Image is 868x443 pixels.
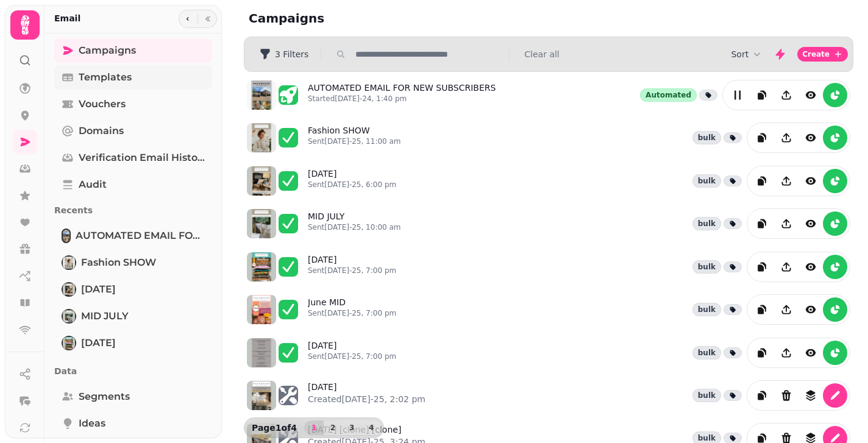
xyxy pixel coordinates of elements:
[54,119,212,143] a: Domains
[79,124,124,138] span: Domains
[308,136,401,146] p: Sent [DATE]-25, 11:00 am
[308,381,425,410] a: [DATE]Created[DATE]-25, 2:02 pm
[54,360,212,382] p: Data
[54,38,212,63] a: Campaigns
[247,252,276,282] img: aHR0cHM6Ly9zdGFtcGVkZS1zZXJ2aWNlLXByb2QtdGVtcGxhdGUtcHJldmlld3MuczMuZXUtd2VzdC0xLmFtYXpvbmF3cy5jb...
[361,420,381,435] button: 4
[54,250,212,275] a: Fashion SHOWFashion SHOW
[79,416,105,431] span: Ideas
[308,94,496,104] p: Started [DATE]-24, 1:40 pm
[54,411,212,436] a: Ideas
[774,83,799,107] button: Share campaign preview
[63,337,75,349] img: JULY 1st
[54,92,212,116] a: Vouchers
[79,389,130,404] span: Segments
[802,51,830,58] span: Create
[692,260,721,274] div: bulk
[54,304,212,328] a: MID JULYMID JULY
[774,255,799,279] button: Share campaign preview
[308,253,396,280] a: [DATE]Sent[DATE]-25, 7:00 pm
[308,82,496,108] a: AUTOMATED EMAIL FOR NEW SUBSCRIBERSStarted[DATE]-24, 1:40 pm
[797,47,848,62] button: Create
[823,383,847,408] button: edit
[79,43,136,58] span: Campaigns
[823,83,847,107] button: reports
[249,10,483,27] h2: Campaigns
[54,146,212,170] a: Verification email history
[323,420,343,435] button: 2
[247,381,276,410] img: aHR0cHM6Ly9zdGFtcGVkZS1zZXJ2aWNlLXByb2QtdGVtcGxhdGUtcHJldmlld3MuczMuZXUtd2VzdC0xLmFtYXpvbmF3cy5jb...
[308,222,401,232] p: Sent [DATE]-25, 10:00 am
[342,420,361,435] button: 3
[54,199,212,221] p: Recents
[63,230,69,242] img: AUTOMATED EMAIL FOR NEW SUBSCRIBERS
[774,169,799,193] button: Share campaign preview
[823,341,847,365] button: reports
[774,211,799,236] button: Share campaign preview
[750,83,774,107] button: duplicate
[823,169,847,193] button: reports
[799,383,823,408] button: revisions
[774,297,799,322] button: Share campaign preview
[750,126,774,150] button: duplicate
[79,97,126,112] span: Vouchers
[247,209,276,238] img: aHR0cHM6Ly9zdGFtcGVkZS1zZXJ2aWNlLXByb2QtdGVtcGxhdGUtcHJldmlld3MuczMuZXUtd2VzdC0xLmFtYXpvbmF3cy5jb...
[54,172,212,197] a: Audit
[692,346,721,360] div: bulk
[308,168,396,194] a: [DATE]Sent[DATE]-25, 6:00 pm
[799,341,823,365] button: view
[308,352,396,361] p: Sent [DATE]-25, 7:00 pm
[308,210,401,237] a: MID JULYSent[DATE]-25, 10:00 am
[692,389,721,402] div: bulk
[76,229,205,243] span: AUTOMATED EMAIL FOR NEW SUBSCRIBERS
[750,341,774,365] button: duplicate
[366,424,376,431] span: 4
[328,424,338,431] span: 2
[309,424,319,431] span: 1
[524,48,559,60] button: Clear all
[304,420,324,435] button: 1
[81,336,116,350] span: [DATE]
[249,44,318,64] button: 3 Filters
[247,80,276,110] img: aHR0cHM6Ly9zdGFtcGVkZS1zZXJ2aWNlLXByb2QtdGVtcGxhdGUtcHJldmlld3MuczMuZXUtd2VzdC0xLmFtYXpvbmF3cy5jb...
[54,277,212,302] a: August 1st[DATE]
[799,126,823,150] button: view
[640,88,697,102] div: Automated
[731,48,763,60] button: Sort
[750,211,774,236] button: duplicate
[247,338,276,367] img: aHR0cHM6Ly9zdGFtcGVkZS1zZXJ2aWNlLXByb2QtdGVtcGxhdGUtcHJldmlld3MuczMuZXUtd2VzdC0xLmFtYXpvbmF3cy5jb...
[308,339,396,366] a: [DATE]Sent[DATE]-25, 7:00 pm
[54,331,212,355] a: JULY 1st[DATE]
[750,383,774,408] button: duplicate
[799,297,823,322] button: view
[247,166,276,196] img: aHR0cHM6Ly9zdGFtcGVkZS1zZXJ2aWNlLXByb2QtdGVtcGxhdGUtcHJldmlld3MuczMuZXUtd2VzdC0xLmFtYXpvbmF3cy5jb...
[54,224,212,248] a: AUTOMATED EMAIL FOR NEW SUBSCRIBERSAUTOMATED EMAIL FOR NEW SUBSCRIBERS
[823,126,847,150] button: reports
[692,174,721,188] div: bulk
[750,169,774,193] button: duplicate
[81,255,156,270] span: Fashion SHOW
[774,383,799,408] button: Delete
[54,65,212,90] a: Templates
[304,420,381,435] nav: Pagination
[725,83,750,107] button: edit
[247,123,276,152] img: aHR0cHM6Ly9zdGFtcGVkZS1zZXJ2aWNlLXByb2QtdGVtcGxhdGUtcHJldmlld3MuczMuZXUtd2VzdC0xLmFtYXpvbmF3cy5jb...
[308,266,396,275] p: Sent [DATE]-25, 7:00 pm
[54,12,80,24] h2: Email
[692,131,721,144] div: bulk
[308,296,396,323] a: June MIDSent[DATE]-25, 7:00 pm
[823,255,847,279] button: reports
[347,424,357,431] span: 3
[692,217,721,230] div: bulk
[799,211,823,236] button: view
[692,303,721,316] div: bulk
[63,257,75,269] img: Fashion SHOW
[81,309,129,324] span: MID JULY
[79,177,107,192] span: Audit
[308,308,396,318] p: Sent [DATE]-25, 7:00 pm
[774,126,799,150] button: Share campaign preview
[823,297,847,322] button: reports
[79,70,132,85] span: Templates
[63,310,75,322] img: MID JULY
[750,297,774,322] button: duplicate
